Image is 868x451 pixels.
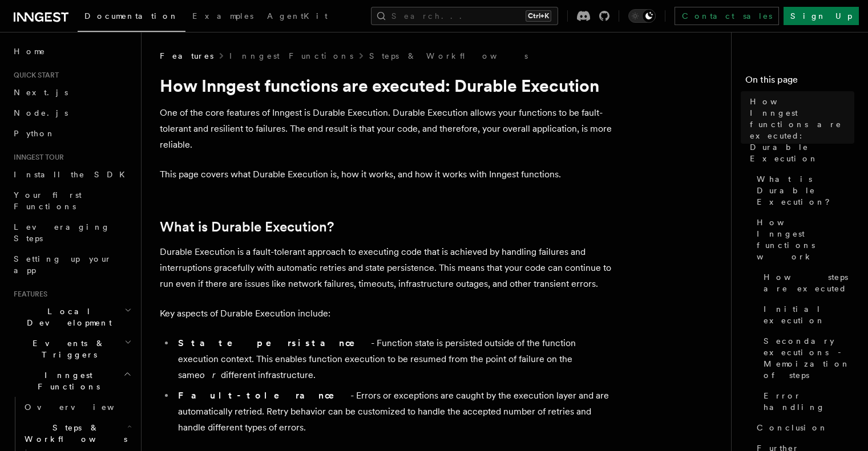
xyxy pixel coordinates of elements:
span: Secondary executions - Memoization of steps [764,335,854,381]
a: AgentKit [260,3,334,31]
a: Python [9,123,134,144]
h4: On this page [745,73,854,91]
span: Quick start [9,71,59,80]
a: Examples [185,3,260,31]
h1: How Inngest functions are executed: Durable Execution [160,75,616,96]
a: Your first Functions [9,185,134,217]
p: Key aspects of Durable Execution include: [160,306,616,322]
a: Setting up your app [9,249,134,281]
a: What is Durable Execution? [752,169,854,212]
span: Steps & Workflows [20,422,127,445]
span: Conclusion [757,422,828,433]
span: Your first Functions [14,190,82,211]
span: Examples [192,11,253,21]
p: Durable Execution is a fault-tolerant approach to executing code that is achieved by handling fai... [160,244,616,292]
a: Install the SDK [9,164,134,185]
a: Leveraging Steps [9,217,134,249]
span: Inngest Functions [9,369,123,392]
a: Conclusion [752,417,854,438]
a: Secondary executions - Memoization of steps [759,331,854,385]
span: Leveraging Steps [14,222,110,243]
a: Steps & Workflows [369,50,528,62]
a: Home [9,41,134,62]
kbd: Ctrl+K [526,10,551,22]
button: Toggle dark mode [628,9,656,23]
strong: Fault-tolerance [178,390,350,401]
button: Search...Ctrl+K [371,7,558,25]
span: Next.js [14,88,68,97]
span: Features [160,50,213,62]
span: Events & Triggers [9,338,124,360]
a: Next.js [9,82,134,103]
p: One of the core features of Inngest is Durable Execution. Durable Execution allows your functions... [160,105,616,153]
li: - Errors or exceptions are caught by the execution layer and are automatically retried. Retry beh... [175,388,616,436]
a: How Inngest functions are executed: Durable Execution [745,91,854,169]
a: Contact sales [675,7,779,25]
a: How Inngest functions work [752,212,854,267]
a: Overview [20,397,134,417]
a: Node.js [9,103,134,123]
a: Initial execution [759,299,854,331]
span: How steps are executed [764,271,854,294]
a: How steps are executed [759,267,854,299]
button: Inngest Functions [9,365,134,397]
a: Sign Up [784,7,859,25]
span: Setting up your app [14,254,112,275]
span: AgentKit [267,11,328,21]
button: Steps & Workflows [20,417,134,449]
a: Error handling [759,385,854,417]
span: Initial execution [764,303,854,326]
span: Home [14,46,46,57]
button: Events & Triggers [9,333,134,365]
span: How Inngest functions work [757,217,854,262]
li: - Function state is persisted outside of the function execution context. This enables function ex... [175,335,616,383]
p: This page covers what Durable Execution is, how it works, and how it works with Inngest functions. [160,166,616,182]
span: Overview [25,403,142,412]
a: Documentation [78,3,185,32]
span: Error handling [764,390,854,413]
a: Inngest Functions [229,50,353,62]
span: Documentation [84,11,179,21]
span: What is Durable Execution? [757,173,854,208]
strong: State persistance [178,338,371,348]
button: Local Development [9,301,134,333]
span: Features [9,290,47,299]
span: How Inngest functions are executed: Durable Execution [750,96,854,164]
span: Inngest tour [9,153,64,162]
a: What is Durable Execution? [160,219,334,235]
span: Node.js [14,108,68,117]
span: Python [14,129,55,138]
em: or [200,369,221,380]
span: Local Development [9,306,124,328]
span: Install the SDK [14,170,132,179]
